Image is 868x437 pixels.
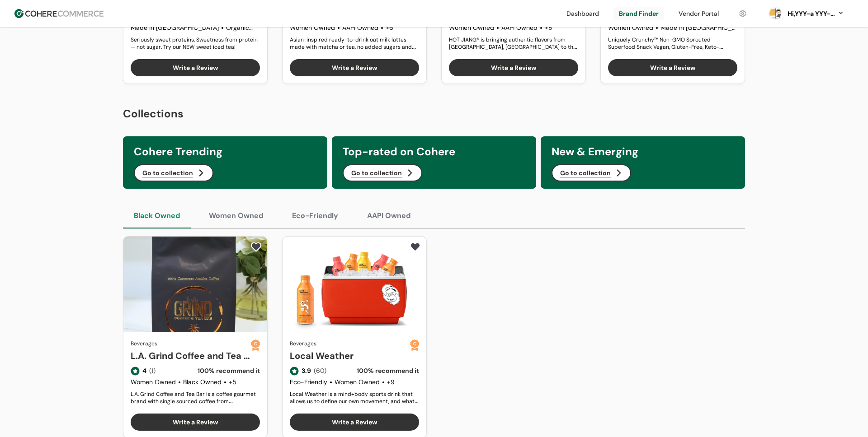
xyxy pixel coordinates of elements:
[134,164,213,181] button: Go to collection
[786,9,835,19] div: Hi, YYY-a YYY-aa
[281,203,349,228] button: Eco-Friendly
[131,414,260,431] button: Write a Review
[123,106,745,122] h2: Collections
[131,59,260,76] button: Write a Review
[343,144,525,160] h3: Top-rated on Cohere
[552,164,631,181] button: Go to collection
[123,203,191,228] button: Black Owned
[769,7,782,20] svg: 0 percent
[290,59,419,76] button: Write a Review
[449,59,578,76] button: Write a Review
[786,9,844,19] button: Hi,YYY-a YYY-aa
[608,59,737,76] button: Write a Review
[131,349,251,363] a: L.A. Grind Coffee and Tea Bar
[408,240,423,254] button: add to favorite
[343,164,422,181] button: Go to collection
[249,240,264,254] button: add to favorite
[198,203,274,228] button: Women Owned
[552,144,734,160] h3: New & Emerging
[290,349,410,363] a: Local Weather
[356,203,421,228] button: AAPI Owned
[134,144,316,160] h3: Cohere Trending
[290,414,419,431] button: Write a Review
[14,9,104,18] img: Cohere Logo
